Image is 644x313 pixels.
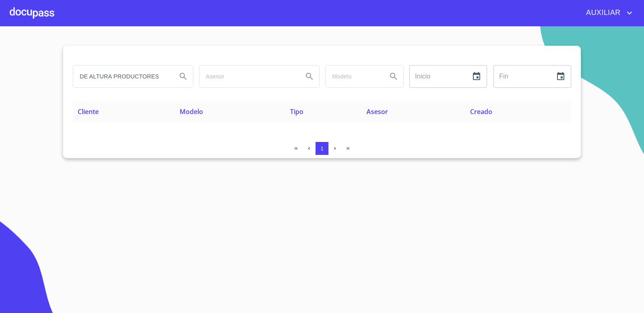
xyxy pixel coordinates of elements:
[300,67,319,86] button: Search
[326,66,381,87] input: search
[73,66,170,87] input: search
[580,6,625,19] span: AUXILIAR
[180,107,203,116] span: Modelo
[320,146,323,152] span: 1
[290,107,303,116] span: Tipo
[174,67,193,86] button: Search
[78,107,99,116] span: Cliente
[384,67,403,86] button: Search
[316,142,328,155] button: 1
[199,66,297,87] input: search
[580,6,634,19] button: account of current user
[366,107,388,116] span: Asesor
[470,107,492,116] span: Creado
